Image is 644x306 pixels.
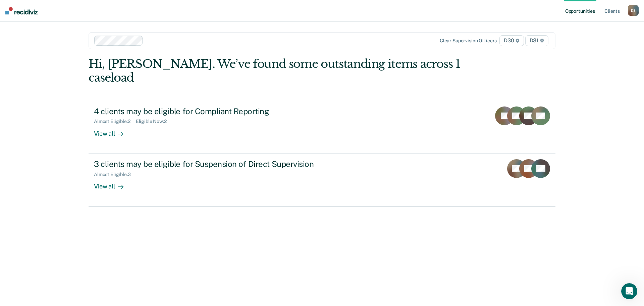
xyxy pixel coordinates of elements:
[136,119,172,124] div: Eligible Now : 2
[94,159,329,169] div: 3 clients may be eligible for Suspension of Direct Supervision
[89,101,555,154] a: 4 clients may be eligible for Compliant ReportingAlmost Eligible:2Eligible Now:2View all
[94,177,131,190] div: View all
[628,5,639,16] div: D S
[94,119,136,124] div: Almost Eligible : 2
[440,38,497,44] div: Clear supervision officers
[89,57,462,85] div: Hi, [PERSON_NAME]. We’ve found some outstanding items across 1 caseload
[628,5,639,16] button: DS
[94,124,131,137] div: View all
[621,283,637,299] iframe: Intercom live chat
[525,35,548,46] span: D31
[94,106,329,116] div: 4 clients may be eligible for Compliant Reporting
[499,35,524,46] span: D30
[94,172,136,177] div: Almost Eligible : 3
[89,154,555,207] a: 3 clients may be eligible for Suspension of Direct SupervisionAlmost Eligible:3View all
[5,7,38,14] img: Recidiviz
